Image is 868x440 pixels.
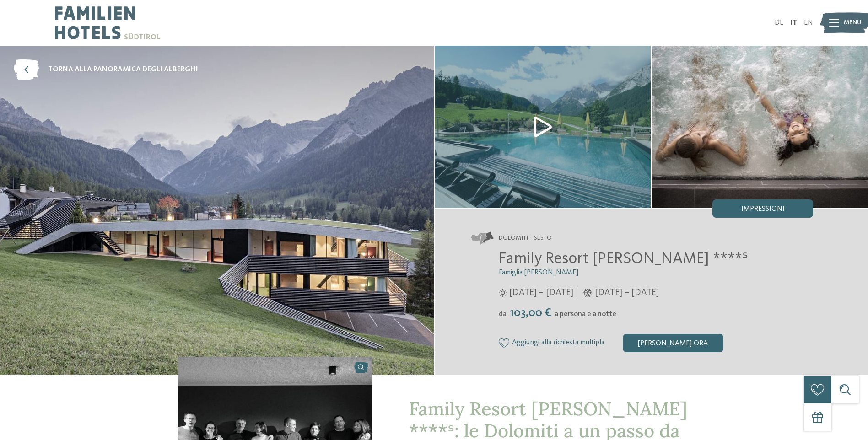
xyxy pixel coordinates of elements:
a: EN [804,19,813,27]
span: Menu [844,18,862,27]
span: [DATE] – [DATE] [595,286,659,299]
span: [DATE] – [DATE] [509,286,573,299]
img: Il nostro family hotel a Sesto, il vostro rifugio sulle Dolomiti. [652,46,868,208]
span: a persona e a notte [555,311,616,318]
span: torna alla panoramica degli alberghi [48,64,198,75]
i: Orari d'apertura inverno [583,289,593,297]
div: [PERSON_NAME] ora [623,334,723,352]
span: Aggiungi alla richiesta multipla [512,339,604,347]
span: da [499,311,507,318]
span: 103,00 € [507,307,554,319]
i: Orari d'apertura estate [499,289,507,297]
span: Impressioni [741,205,785,213]
span: Famiglia [PERSON_NAME] [499,269,578,276]
img: Il nostro family hotel a Sesto, il vostro rifugio sulle Dolomiti. [435,46,651,208]
a: DE [775,19,783,27]
span: Dolomiti – Sesto [499,234,552,243]
a: IT [790,19,797,27]
span: Family Resort [PERSON_NAME] ****ˢ [499,251,748,267]
a: torna alla panoramica degli alberghi [14,59,198,80]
